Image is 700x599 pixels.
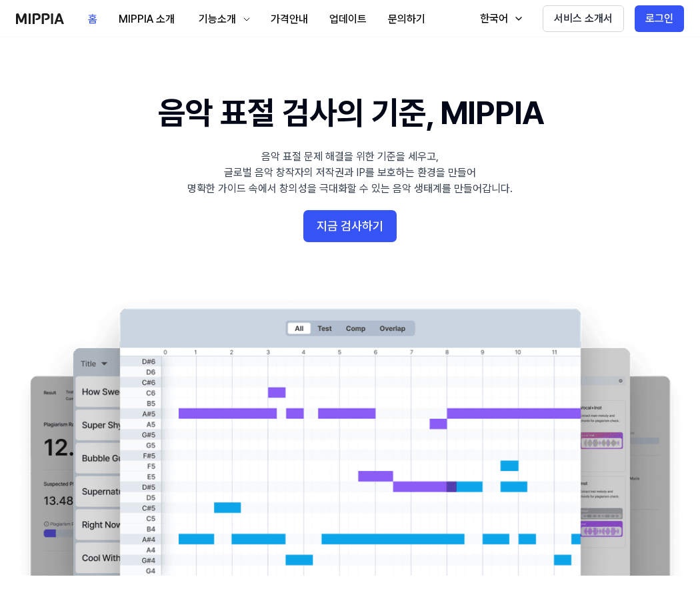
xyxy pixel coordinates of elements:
[77,6,108,33] button: 홈
[108,6,185,33] button: MIPPIA 소개
[187,149,513,197] div: 음악 표절 문제 해결을 위한 기준을 세우고, 글로벌 음악 창작자의 저작권과 IP를 보호하는 환경을 만들어 명확한 가이드 속에서 창의성을 극대화할 수 있는 음악 생태계를 만들어...
[319,1,377,37] a: 업데이트
[3,295,697,576] img: main Image
[185,6,260,33] button: 기능소개
[303,210,397,242] button: 지금 검사하기
[16,13,64,24] img: logo
[319,6,377,33] button: 업데이트
[158,91,543,135] h1: 음악 표절 검사의 기준, MIPPIA
[635,5,684,32] button: 로그인
[196,11,239,27] div: 기능소개
[77,1,108,37] a: 홈
[543,5,624,32] button: 서비스 소개서
[377,6,436,33] button: 문의하기
[477,11,511,27] div: 한국어
[260,6,319,33] button: 가격안내
[467,5,532,32] button: 한국어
